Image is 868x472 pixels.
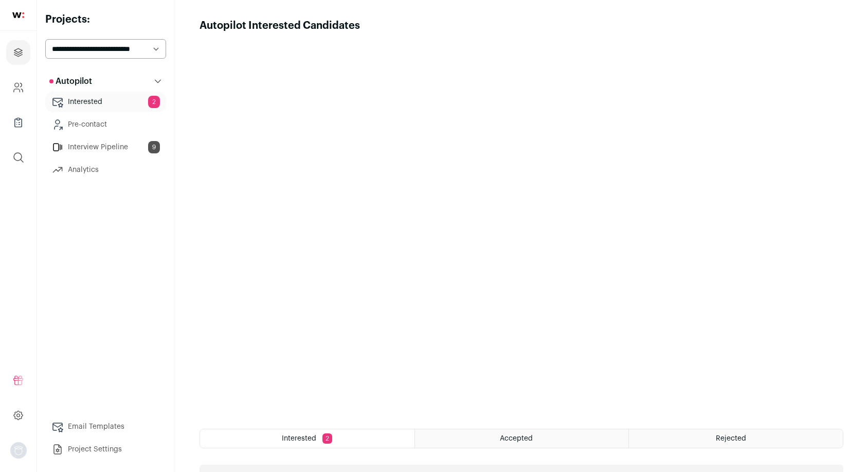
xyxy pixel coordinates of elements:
[6,110,30,135] a: Company Lists
[10,442,27,459] button: Open dropdown
[716,435,746,442] span: Rejected
[415,429,629,448] a: Accepted
[629,429,843,448] a: Rejected
[45,92,166,112] a: Interested2
[200,19,360,33] h1: Autopilot Interested Candidates
[148,141,160,153] span: 9
[148,96,160,108] span: 2
[12,12,24,18] img: wellfound-shorthand-0d5821cbd27db2630d0214b213865d53afaa358527fdda9d0ea32b1df1b89c2c.svg
[6,75,30,100] a: Company and ATS Settings
[45,439,166,460] a: Project Settings
[6,40,30,65] a: Projects
[322,433,332,444] span: 2
[282,435,316,442] span: Interested
[49,75,92,88] p: Autopilot
[45,12,166,27] h2: Projects:
[45,416,166,437] a: Email Templates
[45,137,166,158] a: Interview Pipeline9
[200,33,843,416] iframe: Autopilot Interested
[500,435,533,442] span: Accepted
[45,160,166,180] a: Analytics
[10,442,27,459] img: nopic.png
[45,114,166,135] a: Pre-contact
[45,71,166,92] button: Autopilot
